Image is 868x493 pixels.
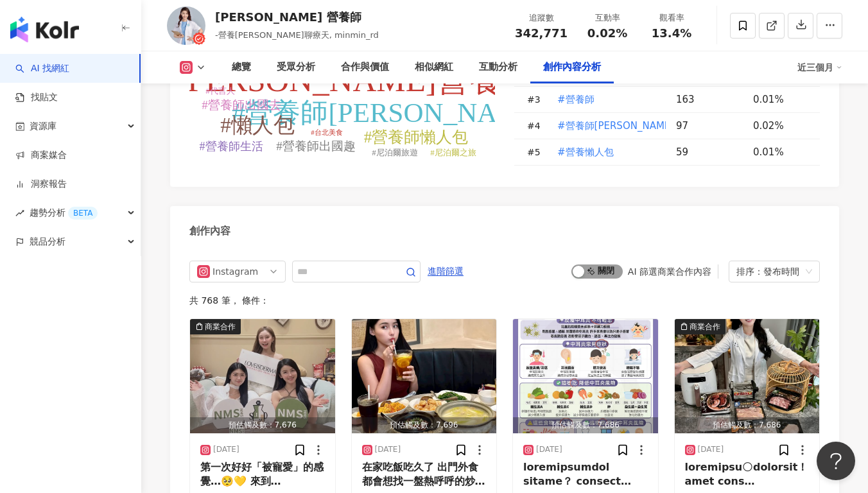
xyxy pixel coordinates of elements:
img: post-image [352,319,497,433]
tspan: #營養師出國趣 [276,139,356,153]
button: 預估觸及數：7,686 [513,319,658,433]
td: 0.02% [743,113,820,139]
div: Instagram [213,261,254,282]
button: 預估觸及數：7,696 [352,319,497,433]
div: [DATE] [698,444,724,455]
div: loremipsu🌕dolorsit！amet cons adipiscin、elit、seddoeiusmodt😋 incididu🌝 utlaboreetdolor magn💃 aliq #... [685,460,810,489]
div: AI 篩選商業合作內容 [628,266,711,277]
div: 0.02% [753,119,807,133]
button: 進階篩選 [427,261,464,281]
td: #營養懶人包 [546,139,666,166]
div: 總覽 [232,60,251,75]
tspan: #代言人 [205,86,235,96]
img: post-image [190,319,335,433]
a: searchAI 找網紅 [15,62,69,75]
button: 商業合作預估觸及數：7,686 [675,319,820,433]
a: 找貼文 [15,91,58,104]
tspan: #尼泊爾旅遊 [372,148,418,157]
button: #營養師[PERSON_NAME] [557,113,675,139]
tspan: #營養師[PERSON_NAME] [232,98,548,128]
div: # 5 [527,145,546,159]
div: 97 [676,119,743,133]
span: 13.4% [652,27,691,40]
div: 預估觸及數：7,686 [675,417,820,433]
span: 資源庫 [30,112,56,141]
div: 互動分析 [479,60,517,75]
span: -營養[PERSON_NAME]聊療天, minmin_rd [215,30,379,40]
div: 排序：發布時間 [736,261,801,282]
img: post-image [675,319,820,433]
span: 競品分析 [30,227,65,256]
div: 商業合作 [205,320,236,333]
span: #營養懶人包 [557,145,614,159]
div: 觀看率 [647,12,696,24]
span: #營養師[PERSON_NAME] [557,119,674,133]
div: 合作與價值 [341,60,389,75]
div: 163 [676,92,743,107]
tspan: #尼泊爾之旅 [430,148,476,157]
div: # 4 [527,119,546,133]
span: #營養師 [557,92,595,107]
tspan: #懶人包 [220,114,295,137]
div: 預估觸及數：7,686 [513,417,658,433]
tspan: #營養師出國去 [202,98,281,112]
td: 0.01% [743,139,820,166]
img: KOL Avatar [167,6,205,45]
div: 共 768 筆 ， 條件： [189,295,820,306]
td: 0.01% [743,87,820,113]
div: 0.01% [753,92,807,107]
div: 追蹤數 [515,12,568,24]
div: 59 [676,145,743,159]
button: #營養師 [557,87,595,112]
iframe: Help Scout Beacon - Open [817,442,855,480]
td: #營養師 [546,87,666,113]
span: 趨勢分析 [30,198,98,227]
img: logo [10,17,79,42]
img: post-image [513,319,658,433]
span: 進階篩選 [428,261,464,282]
div: 近三個月 [797,57,842,78]
span: 0.02% [587,27,627,40]
div: [PERSON_NAME] 營養師 [215,9,379,25]
div: 互動率 [583,12,632,24]
div: 受眾分析 [277,60,315,75]
a: 洞察報告 [15,178,67,191]
div: 相似網紅 [415,60,453,75]
div: 創作內容 [189,224,230,238]
div: [DATE] [375,444,401,455]
button: 商業合作預估觸及數：7,676 [190,319,335,433]
div: 在家吃飯吃久了 出門外食都會想找一盤熱呼呼的炒青菜 🥬 這次來到這間我很想分享的餐廳 #炒湘湘✨ 是 模範棒棒堂 阿緯 開的店 全台首創的新型態湘菜品牌 用年輕的視角重塑湖南料理的經典風味 把「... [362,460,487,489]
div: BETA [68,207,98,220]
div: [DATE] [213,444,239,455]
div: 預估觸及數：7,696 [352,417,497,433]
tspan: #營養師生活 [200,140,263,153]
span: 342,771 [515,26,568,40]
div: [DATE] [536,444,562,455]
span: rise [15,209,24,218]
div: 商業合作 [690,320,720,333]
div: loremipsumdol sitame？ consect adipiscingeli seddoeiusmodt incidid #utl👂💥 👉etdolo #magna #aliqu en... [523,460,648,489]
div: 預估觸及數：7,676 [190,417,335,433]
div: 第一次好好「被寵愛」的感覺…🥺💛 來到[GEOGRAPHIC_DATA]附近 耳邊的細緻呵護、雙眼的溫柔洗滌 還有讓頭皮重獲新生的育髮療程✨ 這不止是單純的SPA 更是從頭到心的放鬆時光 當專業... [200,460,325,489]
a: 商案媒合 [15,149,67,162]
td: #營養師高敏敏 [546,113,666,139]
div: # 3 [527,92,546,107]
div: 創作內容分析 [543,60,601,75]
tspan: #台北美食 [311,128,343,136]
button: #營養懶人包 [557,139,614,165]
tspan: #營養師懶人包 [364,128,469,146]
div: 0.01% [753,145,807,159]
